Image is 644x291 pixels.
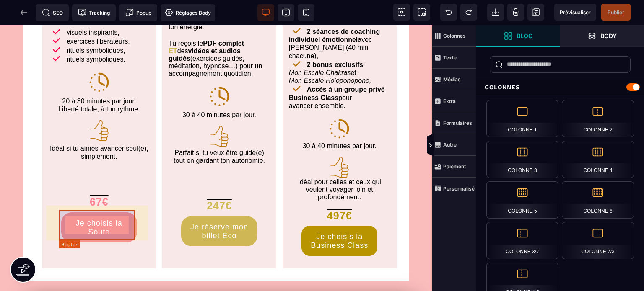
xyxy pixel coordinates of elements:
[608,9,624,15] span: Publier
[181,191,257,221] button: Je réserve mon billet Éco
[289,61,385,84] span: pour avancer ensemble.
[161,4,215,21] span: Favicon
[61,187,137,217] button: Je choisis la Soute
[432,69,476,90] span: Médias
[36,4,69,21] span: Métadata SEO
[440,4,457,21] span: Défaire
[560,25,644,47] span: Ouvrir les calques
[443,98,456,104] strong: Extra
[67,22,126,29] span: rituels symboliques,
[486,222,558,259] div: Colonne 3/7
[174,121,265,139] span: Parfait si tu veux être guidé(e) tout en gardant ton autonomie.
[432,112,476,134] span: Formulaires
[289,114,390,131] div: 30 à 40 minutes par jour.
[486,141,558,178] div: Colonne 3
[560,9,591,15] span: Prévisualiser
[443,54,457,61] strong: Texte
[443,120,472,126] strong: Formulaires
[169,83,270,94] div: 30 à 40 minutes par jour.
[298,150,381,175] span: Idéal pour celles et ceux qui veulent voyager loin et profondément.
[460,4,477,21] span: Rétablir
[554,4,596,21] span: Aperçu
[16,4,32,21] span: Retour
[486,181,558,219] div: Colonne 5
[432,134,476,156] span: Autre
[487,4,504,21] span: Importer
[476,133,485,158] span: Afficher les vues
[88,46,110,68] img: ee9af1840ad9ea3918363913a4391e1a_clock-61160-BB7507.png
[432,156,476,178] span: Paiement
[476,80,644,95] div: Colonnes
[486,100,558,137] div: Colonne 1
[432,178,476,199] span: Personnalisé
[562,141,634,178] div: Colonne 4
[169,22,241,37] b: vidéos et audios guidés
[49,69,150,80] div: 20 à 30 minutes par jour.
[476,25,560,47] span: Ouvrir les blocs
[443,33,466,39] strong: Colonnes
[203,15,244,22] b: PDF complet
[527,4,544,21] span: Enregistrer
[432,25,476,47] span: Colonnes
[72,4,116,21] span: Code de suivi
[88,94,110,116] img: cb5ec90518915eaee5cf51e325e95357_thumb-7909113-BB7507.png
[67,31,126,38] span: rituels symboliques,
[289,3,380,34] span: avec [PERSON_NAME] (40 min chacune),
[328,131,351,153] img: cb5ec90518915eaee5cf51e325e95357_thumb-7909113-BB7507.png
[432,47,476,69] span: Texte
[289,44,351,51] i: Mon Escale Chakras
[443,76,461,82] strong: Médias
[42,8,63,17] span: SEO
[507,4,524,21] span: Nettoyage
[208,100,231,122] img: cb5ec90518915eaee5cf51e325e95357_thumb-7909113-BB7507.png
[289,36,371,59] span: : et
[169,6,270,61] div: Tu reçois le des (exercices guidés, méditation, hypnose…) pour un accompagnement quotidien.
[125,8,151,17] span: Popup
[67,4,119,11] span: visuels inspirants,
[289,3,380,18] b: 2 séances de coaching individuel émotionnel
[301,201,377,231] button: Je choisis la Business Class
[601,4,631,21] span: Enregistrer le contenu
[278,4,294,21] span: Voir tablette
[209,61,230,82] img: ee9af1840ad9ea3918363913a4391e1a_clock-61160-BB7507.png
[289,61,385,76] b: Accès à un groupe privé Business Class
[517,33,532,39] strong: Bloc
[307,36,363,43] b: 2 bonus exclusifs
[600,33,617,39] strong: Body
[78,8,110,17] span: Tracking
[298,4,314,21] span: Voir mobile
[119,4,157,21] span: Créer une alerte modale
[443,185,475,192] strong: Personnalisé
[432,90,476,112] span: Extra
[443,142,457,148] strong: Autre
[257,4,274,21] span: Voir bureau
[329,93,350,114] img: ee9af1840ad9ea3918363913a4391e1a_clock-61160-BB7507.png
[50,120,148,135] span: Idéal si tu aimes avancer seul(e), simplement.
[393,4,410,21] span: Voir les composants
[562,222,634,259] div: Colonne 7/3
[165,8,211,17] span: Réglages Body
[562,181,634,219] div: Colonne 6
[289,52,371,59] i: Mon Escale Ho’oponopono,
[413,4,430,21] span: Capture d'écran
[49,80,150,88] div: Liberté totale, à ton rythme.
[67,13,130,20] span: exercices libérateurs,
[443,163,466,170] strong: Paiement
[562,100,634,137] div: Colonne 2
